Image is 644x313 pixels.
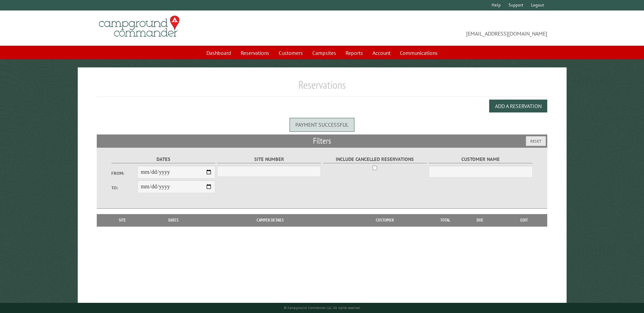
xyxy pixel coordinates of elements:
a: Reservations [237,46,273,59]
a: Customers [275,46,307,59]
small: © Campground Commander LLC. All rights reserved. [284,306,361,310]
th: Edit [501,214,547,226]
th: Site [100,214,144,226]
button: Add a Reservation [489,100,547,112]
label: Customer Name [429,155,532,163]
label: Site Number [217,155,321,163]
a: Account [368,46,394,59]
h1: Reservations [97,78,547,97]
th: Due [459,214,501,226]
label: To: [111,185,137,191]
th: Customer [338,214,431,226]
th: Dates [145,214,203,226]
div: Payment successful [290,118,354,131]
th: Camper Details [203,214,338,226]
a: Reports [342,46,367,59]
a: Communications [396,46,442,59]
label: From: [111,170,137,176]
a: Dashboard [202,46,235,59]
button: Reset [526,136,546,146]
a: Campsites [308,46,340,59]
h2: Filters [97,134,547,147]
label: Dates [111,155,215,163]
label: Include Cancelled Reservations [323,155,427,163]
span: [EMAIL_ADDRESS][DOMAIN_NAME] [322,19,547,38]
th: Total [431,214,459,226]
img: Campground Commander [97,13,182,40]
